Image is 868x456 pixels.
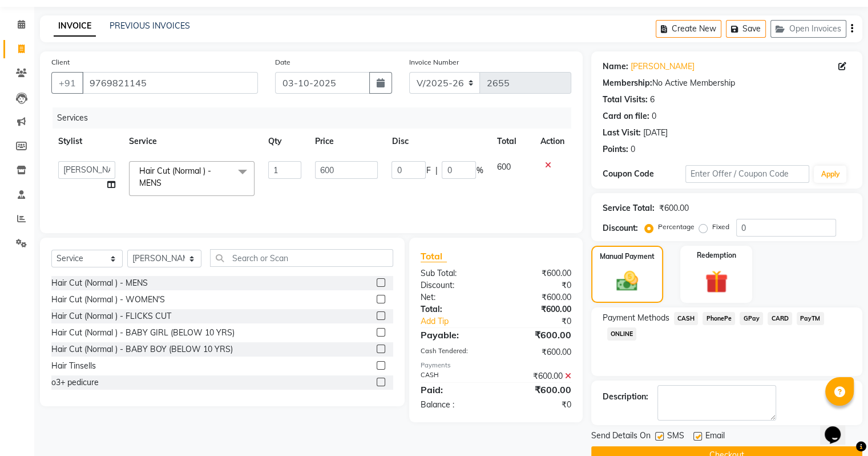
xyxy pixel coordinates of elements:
[643,127,668,139] div: [DATE]
[261,129,308,154] th: Qty
[496,279,580,291] div: ₹0
[667,430,684,444] span: SMS
[51,377,99,389] div: o3+ pedicure
[210,249,393,267] input: Search or Scan
[603,391,648,403] div: Description:
[534,129,571,154] th: Action
[435,165,437,177] span: |
[51,129,122,154] th: Stylist
[122,129,261,154] th: Service
[656,20,721,38] button: Create New
[53,107,580,129] div: Services
[607,327,637,341] span: ONLINE
[496,383,580,397] div: ₹600.00
[162,178,167,188] a: x
[412,291,496,303] div: Net:
[726,20,766,38] button: Save
[51,277,148,289] div: Hair Cut (Normal ) - MENS
[412,370,496,382] div: CASH
[603,61,628,73] div: Name:
[51,310,171,322] div: Hair Cut (Normal ) - FLICKS CUT
[770,20,846,38] button: Open Invoices
[412,279,496,291] div: Discount:
[740,312,763,325] span: GPay
[51,343,233,355] div: Hair Cut (Normal ) - BABY BOY (BELOW 10 YRS)
[496,399,580,411] div: ₹0
[603,143,628,155] div: Points:
[697,250,736,261] label: Redemption
[496,303,580,315] div: ₹600.00
[496,370,580,382] div: ₹600.00
[603,77,652,89] div: Membership:
[603,127,641,139] div: Last Visit:
[768,312,792,325] span: CARD
[412,267,496,279] div: Sub Total:
[658,222,695,232] label: Percentage
[510,315,579,327] div: ₹0
[603,94,648,106] div: Total Visits:
[609,269,645,294] img: _cash.svg
[412,346,496,358] div: Cash Tendered:
[652,110,656,122] div: 0
[426,165,430,177] span: F
[659,202,689,214] div: ₹600.00
[603,222,638,234] div: Discount:
[496,346,580,358] div: ₹600.00
[412,303,496,315] div: Total:
[703,312,735,325] span: PhonePe
[412,383,496,397] div: Paid:
[51,327,235,339] div: Hair Cut (Normal ) - BABY GIRL (BELOW 10 YRS)
[496,162,510,172] span: 600
[674,312,699,325] span: CASH
[603,202,655,214] div: Service Total:
[603,312,669,324] span: Payment Methods
[496,291,580,303] div: ₹600.00
[51,57,70,67] label: Client
[631,61,695,73] a: [PERSON_NAME]
[110,21,190,31] a: PREVIOUS INVOICES
[705,430,725,444] span: Email
[409,57,459,67] label: Invoice Number
[385,129,490,154] th: Disc
[591,430,651,444] span: Send Details On
[476,165,483,177] span: %
[631,143,635,155] div: 0
[139,166,211,188] span: Hair Cut (Normal ) - MENS
[51,360,96,372] div: Hair Tinsells
[412,399,496,411] div: Balance :
[51,294,165,306] div: Hair Cut (Normal ) - WOMEN'S
[490,129,533,154] th: Total
[814,166,846,183] button: Apply
[650,94,655,106] div: 6
[603,168,685,180] div: Coupon Code
[496,267,580,279] div: ₹600.00
[308,129,385,154] th: Price
[412,328,496,342] div: Payable:
[797,312,824,325] span: PayTM
[698,267,735,296] img: _gift.svg
[496,328,580,342] div: ₹600.00
[421,361,571,370] div: Payments
[603,110,649,122] div: Card on file:
[412,315,510,327] a: Add Tip
[603,77,851,89] div: No Active Membership
[54,16,96,37] a: INVOICE
[600,251,655,262] label: Manual Payment
[820,410,857,445] iframe: chat widget
[82,72,258,94] input: Search by Name/Mobile/Email/Code
[685,165,810,183] input: Enter Offer / Coupon Code
[51,72,83,94] button: +91
[421,250,447,262] span: Total
[712,222,729,232] label: Fixed
[275,57,290,67] label: Date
